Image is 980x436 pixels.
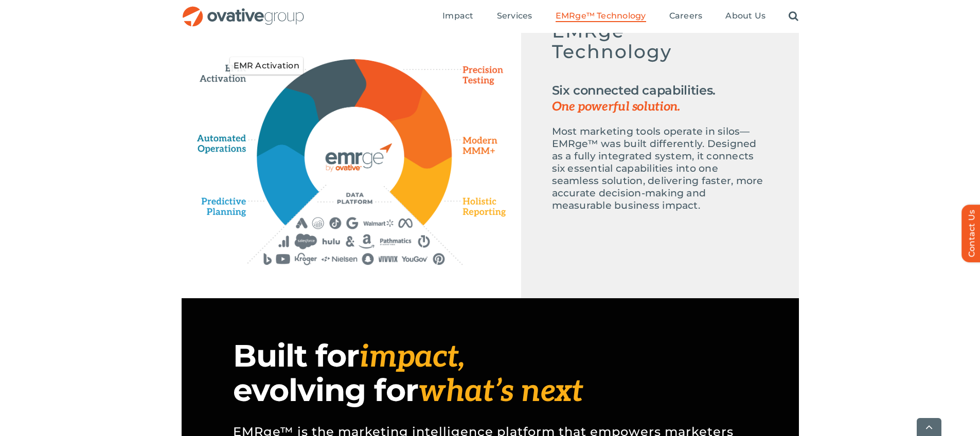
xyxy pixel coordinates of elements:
p: Most marketing tools operate in silos—EMRge™ was built differently. Designed as a fully integrate... [552,125,768,212]
h5: EMRge™ Technology [552,21,768,72]
span: Impact [442,11,473,21]
path: Precision Testing [354,60,423,121]
path: EMR Activation [286,59,366,120]
path: Predictive Planning [258,145,318,224]
path: Holistic Reporting [390,157,452,225]
span: One powerful solution. [552,99,768,115]
path: Automated Operations [197,123,251,154]
path: EMR Activation [197,48,256,83]
path: EMERGE Technology [304,106,404,206]
a: OG_Full_horizontal_RGB [182,5,305,15]
a: Careers [669,11,703,22]
span: EMRge™ Technology [556,11,646,21]
span: impact, [359,339,465,376]
a: About Us [725,11,765,22]
path: Holistic Reporting [457,195,506,219]
a: Impact [442,11,473,22]
path: Automated Operations [257,88,320,157]
path: Precision Testing [450,62,506,89]
a: EMRge™ Technology [556,11,646,22]
path: Predictive Planning [202,192,265,222]
span: Careers [669,11,703,21]
path: Modern MMM+ [390,87,452,168]
a: Search [789,11,798,22]
span: Services [497,11,532,21]
h2: Six connected capabilities. [552,82,768,115]
span: About Us [725,11,765,21]
h1: Built for evolving for [233,339,747,408]
span: what’s next [418,373,583,410]
a: Services [497,11,532,22]
path: Modern MMM+ [453,132,505,162]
